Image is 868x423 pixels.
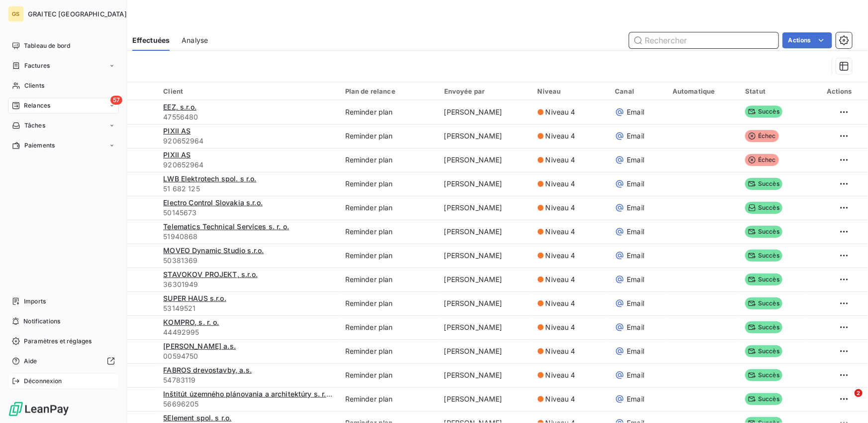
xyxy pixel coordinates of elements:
span: Email [627,107,644,117]
span: Niveau 4 [546,346,576,356]
td: Reminder plan [339,172,438,196]
td: [PERSON_NAME] [438,100,532,124]
td: Reminder plan [339,268,438,291]
td: [PERSON_NAME] [438,315,532,339]
span: Succès [745,202,782,214]
span: Email [627,203,644,213]
a: 57Relances [8,98,119,114]
td: Reminder plan [339,148,438,172]
span: Succès [745,297,782,309]
span: Aide [24,357,37,366]
td: Reminder plan [339,315,438,339]
span: Succès [745,178,782,190]
span: Clients [24,81,44,90]
span: Déconnexion [24,377,62,386]
span: 2 [855,389,863,397]
td: [PERSON_NAME] [438,268,532,291]
a: Tableau de bord [8,38,119,54]
td: [PERSON_NAME] [438,220,532,244]
span: Paramètres et réglages [24,337,92,346]
span: Échec [745,154,779,166]
td: Reminder plan [339,387,438,411]
span: 54783119 [163,375,333,385]
td: Reminder plan [339,244,438,268]
span: 44492995 [163,327,333,337]
td: [PERSON_NAME] [438,363,532,387]
div: GS [8,6,24,22]
td: [PERSON_NAME] [438,244,532,268]
span: 47556480 [163,112,333,122]
span: 57 [110,96,122,105]
td: [PERSON_NAME] [438,196,532,220]
a: Paramètres et réglages [8,333,119,349]
span: 56696205 [163,399,333,409]
span: Niveau 4 [546,203,576,213]
span: 51940868 [163,232,333,242]
span: Email [627,179,644,189]
span: Client [163,87,183,95]
span: Relances [24,101,50,110]
div: Plan de relance [345,87,432,95]
span: Succès [745,369,782,381]
span: 36301949 [163,280,333,289]
span: Email [627,346,644,356]
span: Electro Control Slovakia s.r.o. [163,198,263,207]
div: Envoyée par [444,87,526,95]
a: Imports [8,293,119,309]
span: Email [627,251,644,261]
a: Clients [8,78,119,94]
a: Paiements [8,138,119,153]
span: Niveau 4 [546,251,576,261]
span: Tâches [24,121,45,130]
td: [PERSON_NAME] [438,124,532,148]
span: SUPER HAUS s.r.o. [163,294,226,302]
span: Succès [745,250,782,262]
td: Reminder plan [339,291,438,315]
span: 51 682 125 [163,184,333,194]
span: Analyse [182,35,208,45]
a: Factures [8,58,119,74]
span: Niveau 4 [546,107,576,117]
div: Actions [811,87,852,95]
td: [PERSON_NAME] [438,148,532,172]
span: PIXII AS [163,150,191,159]
span: Niveau 4 [546,131,576,141]
button: Actions [782,32,832,48]
span: Email [627,322,644,332]
span: Imports [24,297,46,306]
span: Notifications [23,317,60,326]
div: Canal [615,87,661,95]
input: Rechercher [629,32,778,48]
span: MOVEO Dynamic Studio s.r.o. [163,246,264,255]
span: Niveau 4 [546,227,576,237]
td: Reminder plan [339,363,438,387]
span: Succès [745,274,782,285]
span: Niveau 4 [546,394,576,404]
span: 50381369 [163,256,333,266]
iframe: Intercom live chat [834,389,858,413]
span: 53149521 [163,303,333,313]
td: Reminder plan [339,220,438,244]
span: Email [627,298,644,308]
span: 5Element spol. s r.o. [163,414,231,422]
span: Telematics Technical Services s. r. o. [163,222,289,231]
span: Inštitút územného plánovania a architektúry s. r. o. [163,390,334,398]
td: Reminder plan [339,339,438,363]
span: Email [627,394,644,404]
img: Logo LeanPay [8,401,70,417]
span: 920652964 [163,136,333,146]
span: LWB Elektrotech spol. s r.o. [163,174,256,183]
td: [PERSON_NAME] [438,291,532,315]
span: STAVOKOV PROJEKT, s.r.o. [163,270,258,279]
span: Niveau 4 [546,322,576,332]
span: Succès [745,393,782,405]
div: Statut [745,87,799,95]
span: KOMPRO, s. r. o. [163,318,219,326]
span: Email [627,370,644,380]
span: Succès [745,345,782,357]
td: Reminder plan [339,196,438,220]
span: PIXII AS [163,127,191,135]
div: Automatique [673,87,733,95]
a: Tâches [8,118,119,134]
span: Niveau 4 [546,298,576,308]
